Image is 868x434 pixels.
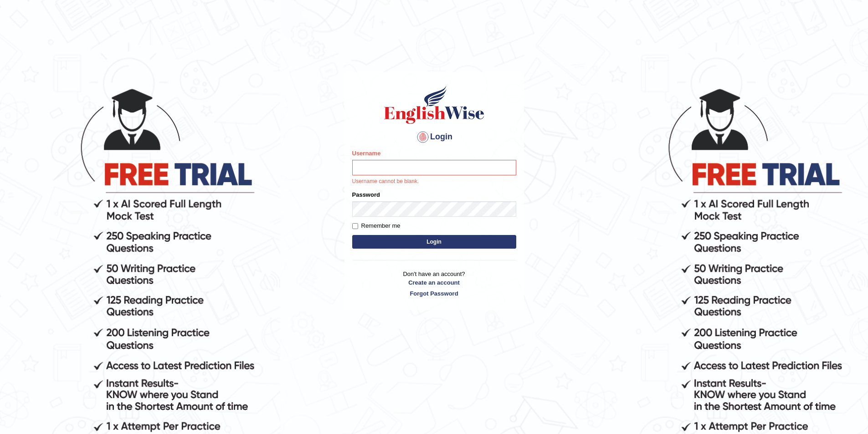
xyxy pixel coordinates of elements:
[352,130,516,144] h4: Login
[352,278,516,287] a: Create an account
[352,270,516,298] p: Don't have an account?
[352,289,516,298] a: Forgot Password
[352,223,358,229] input: Remember me
[352,235,516,249] button: Login
[352,178,516,186] p: Username cannot be blank.
[352,149,381,158] label: Username
[352,221,401,230] label: Remember me
[382,84,486,125] img: Logo of English Wise sign in for intelligent practice with AI
[352,190,380,199] label: Password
